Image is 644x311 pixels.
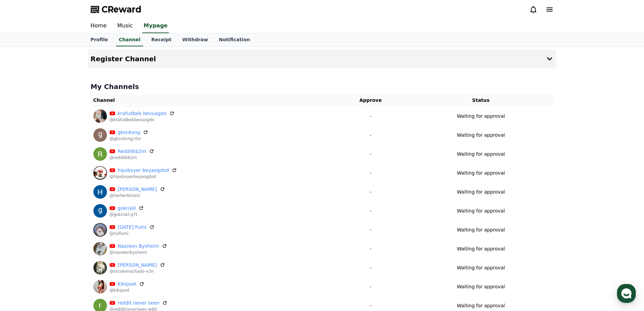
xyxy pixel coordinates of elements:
[457,264,505,271] p: Waiting for approval
[118,281,137,288] a: Kikipoxt
[118,224,147,231] a: [DATE] Fumi
[335,151,405,158] p: -
[335,226,405,234] p: -
[110,174,177,179] p: @hipsbxyerbeyaogdod
[118,129,140,136] a: gksnksng
[112,19,138,33] a: Music
[457,170,505,177] p: Waiting for approval
[457,132,505,139] p: Waiting for approval
[118,148,146,155] a: Redditkb2m
[457,302,505,309] p: Waiting for approval
[110,288,145,293] p: @kikipoxt
[110,250,168,255] p: @nasreenbysheim
[457,245,505,252] p: Waiting for approval
[335,132,405,139] p: -
[93,223,107,237] img: Zul Fumi
[457,151,505,158] p: Waiting for approval
[93,204,107,218] img: goknskl
[85,19,112,33] a: Home
[93,242,107,256] img: Nasreen Bysheim
[93,147,107,161] img: Redditkb2m
[91,4,141,15] a: CReward
[85,34,113,46] a: Profile
[93,128,107,142] img: gksnksng
[110,193,165,198] p: @herbertkronii
[110,136,148,141] p: @gksnksng-t5v
[88,49,556,68] button: Register Channel
[93,109,107,123] img: krafudbek bevuagdo
[93,261,107,274] img: Nicole Machado
[118,167,169,174] a: hipsbxyer beyaogdod
[93,280,107,293] img: Kikipoxt
[116,34,143,46] a: Channel
[118,110,167,117] a: krafudbek bevuagdo
[91,82,554,91] h4: My Channels
[118,299,160,307] a: reddit never seen
[214,34,256,46] a: Notification
[408,94,553,107] th: Status
[118,205,136,212] a: goknskl
[457,113,505,120] p: Waiting for approval
[118,243,159,250] a: Nasreen Bysheim
[335,245,405,252] p: -
[110,155,154,160] p: @redditkb2m
[142,19,169,33] a: Mypage
[457,226,505,234] p: Waiting for approval
[91,94,333,107] th: Channel
[118,186,157,193] a: [PERSON_NAME]
[457,207,505,215] p: Waiting for approval
[110,117,175,123] p: @krafudbekbevuagdo
[335,207,405,215] p: -
[333,94,408,107] th: Approve
[335,170,405,177] p: -
[146,34,177,46] a: Receipt
[335,264,405,271] p: -
[457,283,505,290] p: Waiting for approval
[110,212,144,217] p: @goknskl-q7t
[335,188,405,196] p: -
[93,166,107,180] img: hipsbxyer beyaogdod
[335,113,405,120] p: -
[110,269,165,274] p: @nicolemachado-n3n
[110,231,155,236] p: @zulfumi
[335,302,405,309] p: -
[177,34,213,46] a: Withdraw
[102,4,141,15] span: CReward
[335,283,405,290] p: -
[118,262,157,269] a: [PERSON_NAME]
[457,188,505,196] p: Waiting for approval
[93,185,107,199] img: Herbert Kronii
[91,55,156,63] h4: Register Channel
